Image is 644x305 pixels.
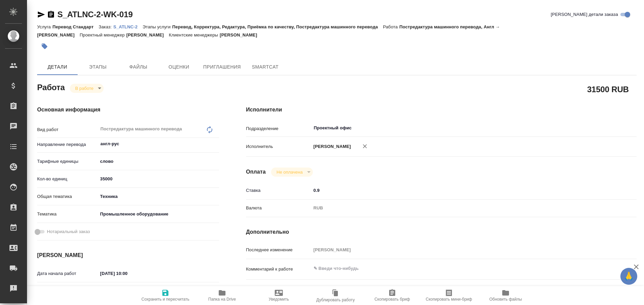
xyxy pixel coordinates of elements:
[82,63,114,71] span: Этапы
[122,63,155,71] span: Файлы
[271,168,313,177] div: В работе
[220,32,262,37] p: [PERSON_NAME]
[98,156,219,167] div: слово
[383,24,400,29] p: Работа
[37,81,65,93] h2: Работа
[37,158,98,165] p: Тарифные единицы
[98,191,219,202] div: Техника
[477,286,534,305] button: Обновить файлы
[126,32,169,37] p: [PERSON_NAME]
[249,63,281,71] span: SmartCat
[98,269,157,278] input: ✎ Введи что-нибудь
[246,168,266,176] h4: Оплата
[37,141,98,148] p: Направление перевода
[98,174,219,184] input: ✎ Введи что-нибудь
[143,24,172,29] p: Этапы услуги
[37,193,98,200] p: Общая тематика
[98,208,219,220] div: Промышленное оборудование
[37,24,52,29] p: Услуга
[274,169,304,175] button: Не оплачена
[364,286,421,305] button: Скопировать бриф
[311,245,604,255] input: Пустое поле
[246,266,311,273] p: Комментарий к работе
[47,228,90,235] span: Нотариальный заказ
[57,10,133,19] a: S_ATLNC-2-WK-019
[246,228,637,236] h4: Дополнительно
[37,10,45,19] button: Скопировать ссылку для ЯМессенджера
[426,297,472,302] span: Скопировать мини-бриф
[421,286,477,305] button: Скопировать мини-бриф
[70,84,104,93] div: В работе
[194,286,250,305] button: Папка на Drive
[246,143,311,150] p: Исполнитель
[41,63,74,71] span: Детали
[269,297,289,302] span: Уведомить
[246,125,311,132] p: Подразделение
[203,63,241,71] span: Приглашения
[137,286,194,305] button: Сохранить и пересчитать
[551,11,618,18] span: [PERSON_NAME] детали заказа
[246,247,311,253] p: Последнее изменение
[357,139,372,154] button: Удалить исполнителя
[37,126,98,133] p: Вид работ
[374,297,410,302] span: Скопировать бриф
[47,10,55,19] button: Скопировать ссылку
[246,187,311,194] p: Ставка
[141,297,189,302] span: Сохранить и пересчитать
[52,24,99,29] p: Перевод Стандарт
[37,176,98,182] p: Кол-во единиц
[80,32,126,37] p: Проектный менеджер
[163,63,195,71] span: Оценки
[208,297,236,302] span: Папка на Drive
[316,298,355,302] span: Дублировать работу
[99,24,113,29] p: Заказ:
[113,24,143,29] a: S_ATLNC-2
[307,286,364,305] button: Дублировать работу
[250,286,307,305] button: Уведомить
[600,127,602,129] button: Open
[37,251,219,259] h4: [PERSON_NAME]
[37,211,98,218] p: Тематика
[311,185,604,195] input: ✎ Введи что-нибудь
[37,106,219,114] h4: Основная информация
[73,85,96,91] button: В работе
[113,24,143,29] p: S_ATLNC-2
[37,39,52,54] button: Добавить тэг
[246,205,311,211] p: Валюта
[623,269,635,283] span: 🙏
[620,268,637,285] button: 🙏
[489,297,522,302] span: Обновить файлы
[311,202,604,214] div: RUB
[37,270,98,277] p: Дата начала работ
[215,143,217,145] button: Open
[311,143,351,150] p: [PERSON_NAME]
[587,83,629,95] h2: 31500 RUB
[246,106,637,114] h4: Исполнители
[172,24,383,29] p: Перевод, Корректура, Редактура, Приёмка по качеству, Постредактура машинного перевода
[169,32,220,37] p: Клиентские менеджеры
